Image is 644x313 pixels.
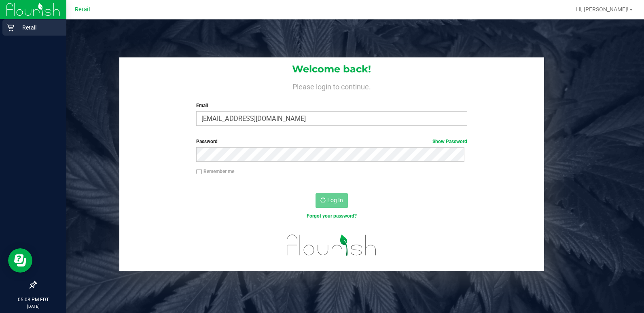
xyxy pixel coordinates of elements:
span: Retail [75,6,90,13]
button: Log In [316,193,348,208]
h4: Please login to continue. [119,81,544,91]
a: Forgot your password? [307,213,357,219]
p: 05:08 PM EDT [4,296,63,303]
span: Password [196,139,218,144]
iframe: Resource center [8,248,32,273]
p: [DATE] [4,303,63,309]
span: Hi, [PERSON_NAME]! [576,6,629,13]
a: Show Password [432,139,467,144]
span: Log In [327,197,343,203]
h1: Welcome back! [119,64,544,74]
input: Remember me [196,169,202,175]
inline-svg: Retail [6,23,14,32]
label: Remember me [196,168,234,175]
label: Email [196,102,467,109]
p: Retail [14,23,63,32]
img: flourish_logo.svg [279,228,385,262]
